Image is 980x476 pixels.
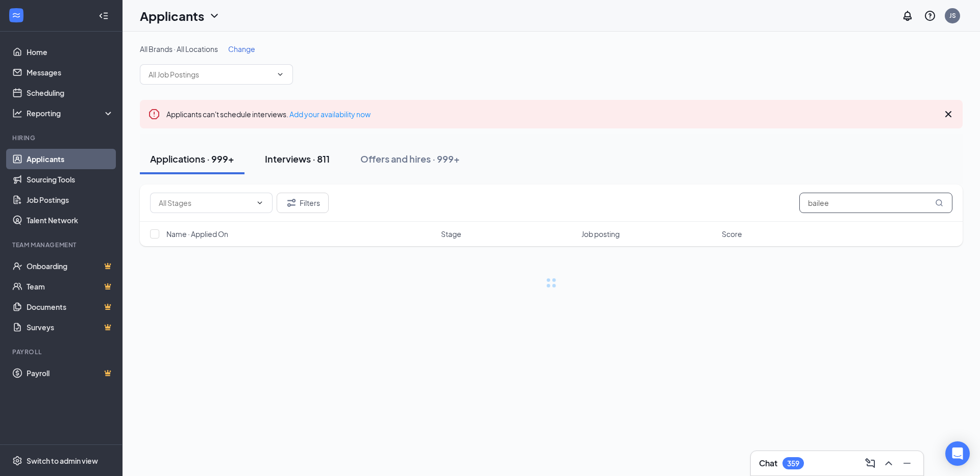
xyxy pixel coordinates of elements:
[228,44,255,54] span: Change
[581,229,620,239] span: Job posting
[285,197,298,209] svg: Filter
[899,455,915,471] button: Minimize
[149,69,272,80] input: All Job Postings
[289,110,371,119] a: Add your availability now
[799,193,952,213] input: Search in applications
[945,441,970,466] div: Open Intercom Messenger
[140,7,204,24] h1: Applicants
[935,199,943,207] svg: MagnifyingGlass
[150,152,234,165] div: Applications · 999+
[166,229,228,239] span: Name · Applied On
[27,256,114,276] a: OnboardingCrown
[27,317,114,337] a: SurveysCrown
[864,457,876,469] svg: ComposeMessage
[27,42,114,62] a: Home
[27,83,114,103] a: Scheduling
[883,457,895,469] svg: ChevronUp
[27,108,114,118] div: Reporting
[722,229,742,239] span: Score
[166,110,371,119] span: Applicants can't schedule interviews.
[949,11,956,20] div: JS
[27,297,114,317] a: DocumentsCrown
[12,108,22,118] svg: Analysis
[27,62,114,83] a: Messages
[880,455,897,471] button: ChevronUp
[901,457,913,469] svg: Minimize
[12,456,22,466] svg: Settings
[759,458,777,469] h3: Chat
[208,10,220,22] svg: ChevronDown
[924,10,936,22] svg: QuestionInfo
[27,456,98,466] div: Switch to admin view
[276,70,284,78] svg: ChevronDown
[140,44,218,54] span: All Brands · All Locations
[901,10,914,22] svg: Notifications
[360,152,460,165] div: Offers and hires · 999+
[27,210,114,230] a: Talent Network
[159,197,252,208] input: All Stages
[99,11,109,21] svg: Collapse
[27,190,114,210] a: Job Postings
[942,108,954,120] svg: Cross
[148,108,160,120] svg: Error
[277,193,329,213] button: Filter Filters
[27,276,114,297] a: TeamCrown
[27,169,114,190] a: Sourcing Tools
[787,459,799,468] div: 359
[12,134,112,142] div: Hiring
[12,348,112,356] div: Payroll
[12,241,112,249] div: Team Management
[27,149,114,169] a: Applicants
[265,152,330,165] div: Interviews · 811
[441,229,461,239] span: Stage
[27,363,114,383] a: PayrollCrown
[862,455,878,471] button: ComposeMessage
[11,10,21,20] svg: WorkstreamLogo
[256,199,264,207] svg: ChevronDown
